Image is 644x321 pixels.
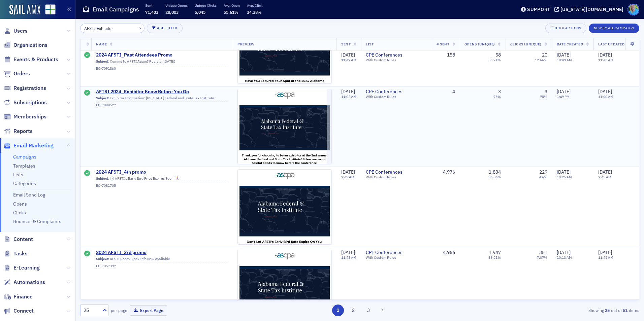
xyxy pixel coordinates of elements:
[488,175,501,179] div: 36.86%
[4,307,34,315] a: Connect
[366,169,427,175] a: CPE Conferences
[4,128,33,135] a: Reports
[589,24,639,33] button: New Email Campaign
[13,27,28,35] span: Users
[45,4,56,15] img: SailAMX
[13,192,45,198] a: Email Send Log
[347,305,359,316] button: 2
[598,88,612,95] span: [DATE]
[363,305,375,316] button: 3
[96,264,228,268] div: EC-7057397
[366,175,427,179] div: With Custom Rules
[224,9,238,15] span: 55.61%
[557,42,583,46] span: Date Created
[13,172,23,178] a: Lists
[96,42,107,46] span: Name
[557,175,572,179] time: 10:25 AM
[96,59,109,64] span: Subject:
[13,293,33,300] span: Finance
[598,42,624,46] span: Last Updated
[498,89,501,95] div: 3
[437,169,455,175] div: 4,976
[13,154,36,160] a: Campaigns
[545,89,547,95] div: 3
[557,169,571,175] span: [DATE]
[598,255,613,260] time: 11:45 AM
[4,27,28,35] a: Users
[557,88,571,95] span: [DATE]
[341,175,354,179] time: 7:49 AM
[458,307,639,313] div: Showing out of items
[437,250,455,256] div: 4,966
[366,250,427,256] a: CPE Conferences
[341,42,351,46] span: Sent
[537,255,547,260] div: 7.07%
[165,9,179,15] span: 28,003
[589,25,639,31] a: New Email Campaign
[96,169,228,175] a: 2024 AFSTI_4th promo
[9,5,40,15] img: SailAMX
[464,42,495,46] span: Opens (Unique)
[341,88,355,95] span: [DATE]
[4,250,28,257] a: Tasks
[247,3,263,8] p: Avg. Click
[96,89,228,95] span: AFTSI 2024_Exhibitor Know Before You Go
[366,52,427,58] a: CPE Conferences
[13,250,28,257] span: Tasks
[539,169,547,175] div: 229
[13,279,45,286] span: Automations
[247,9,262,15] span: 34.38%
[80,24,144,33] input: Search…
[598,175,611,179] time: 7:45 AM
[598,58,613,63] time: 11:45 AM
[13,163,35,169] a: Templates
[224,3,240,8] p: Avg. Open
[366,255,427,260] div: With Custom Rules
[195,3,217,8] p: Unique Clicks
[622,307,629,313] strong: 51
[13,264,40,272] span: E-Learning
[4,142,54,149] a: Email Marketing
[137,25,143,31] button: ×
[542,52,547,58] div: 20
[539,250,547,256] div: 351
[84,307,98,314] div: 25
[488,255,501,260] div: 39.21%
[510,42,542,46] span: Clicks (Unique)
[489,250,501,256] div: 1,947
[598,169,612,175] span: [DATE]
[557,52,571,58] span: [DATE]
[527,6,550,12] div: Support
[96,96,109,100] span: Subject:
[598,52,612,58] span: [DATE]
[13,142,54,149] span: Email Marketing
[96,103,228,107] div: EC-7088527
[130,305,167,316] button: Export Page
[488,58,501,63] div: 36.71%
[13,128,33,135] span: Reports
[237,42,255,46] span: Preview
[84,170,90,177] div: Sent
[4,56,58,63] a: Events & Products
[145,3,158,8] p: Sent
[4,99,47,106] a: Subscriptions
[145,9,158,15] span: 71,403
[332,305,344,316] button: 1
[555,26,581,30] div: Bulk Actions
[147,24,183,33] button: Add Filter
[84,251,90,257] div: Sent
[96,66,228,71] div: EC-7091860
[96,59,228,65] div: Coming to AFSTI Again? Register [DATE]!
[4,293,33,300] a: Finance
[13,41,47,49] span: Organizations
[96,96,228,102] div: Exhibitor Information: [US_STATE] Federal and State Tax Institute
[4,41,47,49] a: Organizations
[13,210,26,216] a: Clicks
[96,257,109,261] span: Subject:
[96,250,228,256] a: 2024 AFSTI_3rd promo
[554,7,626,12] button: [US_STATE][DOMAIN_NAME]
